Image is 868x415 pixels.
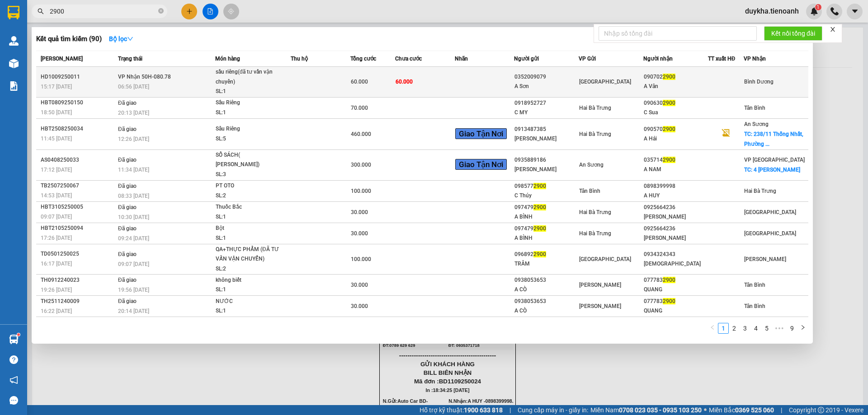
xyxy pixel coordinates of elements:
button: Bộ lọcdown [102,32,141,46]
div: 0938053653 [514,297,578,306]
div: không biết [216,275,283,285]
span: Người nhận [643,56,673,62]
span: TT xuất HĐ [708,56,736,62]
img: logo-vxr [8,6,19,19]
div: SL: 2 [216,191,283,201]
span: 06:56 [DATE] [118,84,149,90]
span: 100.000 [351,256,371,262]
span: Auto Car BD - 0364375920 [50,16,95,32]
div: TB2507250067 [41,181,115,191]
span: 70.000 [351,105,368,111]
span: 300.000 [351,162,371,168]
span: 09:24 [DATE] [118,235,149,242]
div: SỔ SÁCH( [PERSON_NAME]) [216,150,283,170]
div: HBT0809250150 [41,98,115,107]
span: TC: 238/11 Thống Nhất, Phường ... [744,131,803,147]
span: 17:26 [DATE] [41,235,72,241]
a: 3 [740,323,750,333]
span: 2900 [533,183,546,189]
span: Hai Bà Trưng [744,188,776,194]
div: Sầu Riêng [216,98,283,108]
span: question-circle [9,355,18,364]
div: SL: 3 [216,170,283,180]
span: 30.000 [351,230,368,237]
div: 0934324343 [644,250,708,259]
div: SL: 1 [216,233,283,243]
span: 20:14 [DATE] [118,308,149,314]
span: 2900 [533,204,546,210]
span: Người gửi [514,56,539,62]
span: 16:17 [DATE] [41,261,72,267]
div: 0918952727 [514,98,578,108]
div: 035714 [644,155,708,165]
span: [GEOGRAPHIC_DATA] [744,209,796,215]
span: search [38,8,44,14]
span: [PERSON_NAME] [744,256,786,262]
div: 0925664236 [644,224,708,233]
div: 0898399998 [644,182,708,191]
span: [GEOGRAPHIC_DATA] [579,79,631,85]
span: Đã giao [118,126,137,132]
span: 2900 [663,100,675,106]
span: 2900 [533,225,546,232]
h3: Kết quả tìm kiếm ( 90 ) [36,34,102,44]
span: 2900 [663,126,675,132]
span: VP Nhận [744,56,766,62]
div: HD1009250011 [41,72,115,82]
span: notification [9,376,18,384]
div: A Sơn [514,82,578,91]
span: VP [GEOGRAPHIC_DATA] [744,157,805,163]
div: Sẩu Riêng [216,124,283,134]
div: 077783 [644,297,708,306]
div: 0913487385 [514,125,578,134]
div: C MY [514,108,578,117]
span: 100.000 [351,188,371,194]
span: [PERSON_NAME] [579,303,621,309]
span: Tân Bình [579,188,600,194]
input: Tìm tên, số ĐT hoặc mã đơn [50,6,156,16]
span: Đã giao [118,204,137,210]
div: 097479 [514,203,578,212]
span: [GEOGRAPHIC_DATA] [579,256,631,262]
div: SL: 1 [216,87,283,97]
span: [PERSON_NAME] [579,282,621,288]
li: 3 [740,323,750,334]
strong: Nhận: [18,63,114,112]
div: A BÌNH [514,212,578,222]
span: close-circle [158,7,164,16]
span: 60.000 [351,79,368,85]
img: warehouse-icon [9,335,19,344]
span: 19:56 [DATE] [118,287,149,293]
span: BD1109250024 - [50,34,111,58]
span: Đã giao [118,100,137,106]
span: duykha.tienoanh - In: [50,42,111,58]
a: 5 [762,323,772,333]
span: close [830,26,836,33]
div: HBT3105250005 [41,202,115,212]
span: An Sương [579,162,604,168]
div: 0935889186 [514,155,578,165]
span: An Sương [744,121,769,127]
strong: Bộ lọc [109,35,133,42]
button: right [797,323,808,334]
span: 11:34 [DATE] [118,167,149,173]
div: PT OTO [216,181,283,191]
div: [PERSON_NAME] [644,233,708,243]
div: 098577 [514,182,578,191]
span: 2900 [663,74,675,80]
span: 20:13 [DATE] [118,110,149,116]
div: SL: 1 [216,212,283,222]
span: Tân Bình [744,282,765,288]
div: TH2511240009 [41,297,115,306]
div: SL: 2 [216,264,283,274]
div: [PERSON_NAME] [644,212,708,222]
div: C Thúy [514,191,578,201]
span: close-circle [158,8,164,14]
span: Tổng cước [350,56,376,62]
div: A BÌNH [514,233,578,243]
div: HBT2508250034 [41,124,115,134]
span: Giao Tận Nơi [455,159,507,170]
div: A HUY [644,191,708,201]
div: QA+THỰC PHẨM (ĐÃ TƯ VẤN VẬN CHUYỂN) [216,245,283,264]
img: warehouse-icon [9,59,19,68]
